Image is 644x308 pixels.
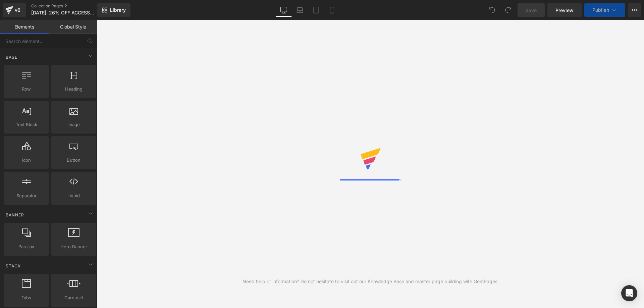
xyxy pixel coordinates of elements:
span: Banner [5,212,25,218]
span: [DATE]: 26% OFF ACCESSORIES [31,10,96,15]
span: Separator [6,192,47,199]
a: Laptop [292,3,308,17]
span: Text Block [6,121,47,128]
div: Open Intercom Messenger [621,285,637,301]
span: Icon [6,157,47,164]
span: Stack [5,263,21,269]
button: More [628,3,641,17]
span: Library [110,7,126,13]
div: Need help or information? Do not hesitate to visit out our Knowledge Base and master page buildin... [243,278,499,285]
div: v6 [13,6,22,14]
a: Tablet [308,3,324,17]
span: Carousel [53,294,94,301]
a: New Library [97,3,130,17]
span: Row [6,86,47,93]
span: Image [53,121,94,128]
span: Hero Banner [53,243,94,250]
a: Preview [547,3,582,17]
span: Save [526,7,537,14]
a: v6 [3,3,26,17]
span: Heading [53,86,94,93]
a: Mobile [324,3,340,17]
button: Publish [584,3,625,17]
span: Parallax [6,243,47,250]
a: Desktop [276,3,292,17]
span: Preview [555,7,574,14]
a: Collection Pages [31,3,108,9]
button: Redo [501,3,515,17]
span: Button [53,157,94,164]
a: Global Style [49,20,97,34]
span: Publish [592,7,609,13]
span: Liquid [53,192,94,199]
button: Undo [485,3,499,17]
span: Tabs [6,294,47,301]
span: Base [5,54,18,60]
